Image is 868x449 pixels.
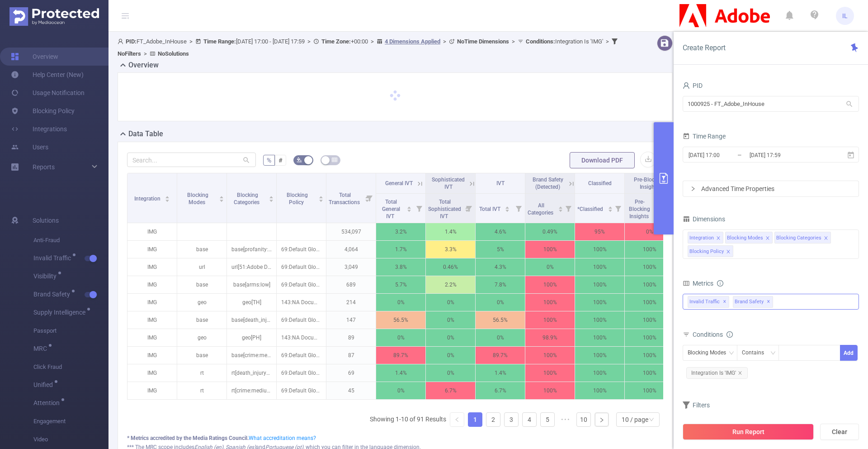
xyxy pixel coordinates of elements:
[33,430,108,449] span: Video
[526,38,603,45] span: Integration Is 'IMG'
[203,38,236,45] b: Time Range:
[11,66,84,84] a: Help Center (New)
[496,180,505,186] span: IVT
[476,258,525,276] p: 4.3%
[426,294,475,311] p: 0%
[512,194,525,223] i: Filter menu
[625,364,674,382] p: 100%
[376,347,425,364] p: 89.7%
[227,382,276,399] p: rt[crime:medium]
[426,241,475,258] p: 3.3%
[428,199,461,220] span: Total Sophisticated IVT
[33,358,108,376] span: Click Fraud
[33,211,59,229] span: Solutions
[426,276,475,293] p: 2.2%
[468,412,482,427] li: 1
[134,196,162,202] span: Integration
[629,199,650,220] span: Pre-Blocking Insights
[767,296,770,307] span: ✕
[177,311,226,329] p: base
[575,276,624,293] p: 100%
[326,241,376,258] p: 4,064
[326,311,376,329] p: 147
[426,382,475,399] p: 6.7%
[177,364,226,382] p: rt
[505,208,510,211] i: icon: caret-down
[33,400,63,406] span: Attention
[127,258,177,276] p: IMG
[840,345,858,361] button: Add
[525,364,575,382] p: 100%
[165,195,170,197] i: icon: caret-up
[376,276,425,293] p: 5.7%
[558,412,573,427] span: •••
[33,382,56,388] span: Unified
[683,401,710,409] span: Filters
[541,413,554,426] a: 5
[277,382,326,399] p: 69:Default Global Blocking
[277,364,326,382] p: 69:Default Global Blocking
[326,258,376,276] p: 3,049
[277,311,326,329] p: 69:Default Global Blocking
[525,347,575,364] p: 100%
[457,38,509,45] b: No Time Dimensions
[504,412,519,427] li: 3
[33,322,108,340] span: Passport
[11,102,75,120] a: Blocking Policy
[267,157,271,164] span: %
[454,417,460,422] i: icon: left
[413,194,425,223] i: Filter menu
[533,177,563,190] span: Brand Safety (Detected)
[575,311,624,329] p: 100%
[634,177,665,190] span: Pre-Blocking Insights
[177,382,226,399] p: rt
[326,364,376,382] p: 69
[127,347,177,364] p: IMG
[594,412,609,427] li: Next Page
[376,311,425,329] p: 56.5%
[683,43,726,52] span: Create Report
[277,276,326,293] p: 69:Default Global Blocking
[683,82,690,89] i: icon: user
[690,186,696,191] i: icon: right
[525,241,575,258] p: 100%
[625,311,674,329] p: 100%
[187,192,208,205] span: Blocking Modes
[558,412,573,427] li: Next 5 Pages
[608,205,613,210] div: Sort
[689,232,714,244] div: Integration
[608,205,613,208] i: icon: caret-up
[820,424,859,440] button: Clear
[426,311,475,329] p: 0%
[716,236,721,241] i: icon: close
[688,232,723,244] li: Integration
[177,347,226,364] p: base
[118,50,141,57] b: No Filters
[612,194,624,223] i: Filter menu
[479,206,502,212] span: Total IVT
[305,38,313,45] span: >
[770,350,776,357] i: icon: down
[683,181,859,196] div: icon: rightAdvanced Time Properties
[326,276,376,293] p: 689
[526,38,555,45] b: Conditions :
[33,273,60,279] span: Visibility
[649,417,654,423] i: icon: down
[540,412,555,427] li: 5
[727,232,763,244] div: Blocking Modes
[576,412,591,427] li: 10
[738,371,742,375] i: icon: close
[688,245,733,257] li: Blocking Policy
[227,294,276,311] p: geo[TH]
[33,412,108,430] span: Engagement
[128,129,163,139] h2: Data Table
[33,309,89,315] span: Supply Intelligence
[127,311,177,329] p: IMG
[177,294,226,311] p: geo
[363,173,376,223] i: Filter menu
[385,180,413,186] span: General IVT
[11,138,48,156] a: Users
[525,311,575,329] p: 100%
[376,258,425,276] p: 3.8%
[525,294,575,311] p: 100%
